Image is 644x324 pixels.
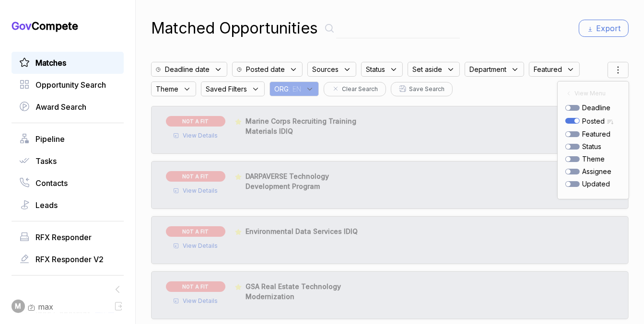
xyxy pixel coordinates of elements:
[19,231,116,243] a: RFX Responder
[19,155,116,167] a: Tasks
[35,57,66,69] span: Matches
[246,282,341,301] span: GSA Real Estate Technology Modernization
[582,129,610,139] span: featured
[469,64,506,74] span: Department
[534,64,562,74] span: Featured
[19,199,116,211] a: Leads
[19,101,116,113] a: Award Search
[166,171,225,182] span: NOT A FIT
[19,133,116,145] a: Pipeline
[38,301,53,312] span: max
[183,186,218,195] span: View Details
[165,64,210,74] span: Deadline date
[582,141,601,151] span: status
[582,179,610,189] span: updated
[15,301,22,312] span: M
[12,20,32,32] span: Gov
[35,155,57,167] span: Tasks
[12,19,124,33] h1: Compete
[156,84,178,94] span: Theme
[246,172,329,190] span: DARPAVERSE Technology Development Program
[35,199,58,211] span: Leads
[19,177,116,189] a: Contacts
[579,20,629,37] button: Export
[574,89,606,98] span: View Menu
[342,85,378,93] span: Clear Search
[391,82,453,96] button: Save Search
[324,82,386,96] button: Clear Search
[582,154,605,164] span: theme
[19,79,116,91] a: Opportunity Search
[582,103,610,113] span: deadline
[582,166,611,176] span: assignee
[582,116,605,126] span: posted
[35,254,104,265] span: RFX Responder V2
[19,57,116,69] a: Matches
[246,227,358,235] span: Environmental Data Services IDIQ
[246,117,356,135] span: Marine Corps Recruiting Training Materials IDIQ
[183,297,218,305] span: View Details
[409,85,445,93] span: Save Search
[312,64,339,74] span: Sources
[151,17,318,40] h1: Matched Opportunities
[206,84,247,94] span: Saved Filters
[35,231,92,243] span: RFX Responder
[35,101,86,113] span: Award Search
[183,242,218,250] span: View Details
[35,79,106,91] span: Opportunity Search
[246,64,285,74] span: Posted date
[166,116,225,127] span: NOT A FIT
[166,281,225,292] span: NOT A FIT
[183,131,218,140] span: View Details
[35,177,68,189] span: Contacts
[412,64,442,74] span: Set aside
[366,64,385,74] span: Status
[19,254,116,265] a: RFX Responder V2
[289,84,301,94] span: : EN
[166,226,225,237] span: NOT A FIT
[35,133,65,145] span: Pipeline
[274,84,289,94] span: ORG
